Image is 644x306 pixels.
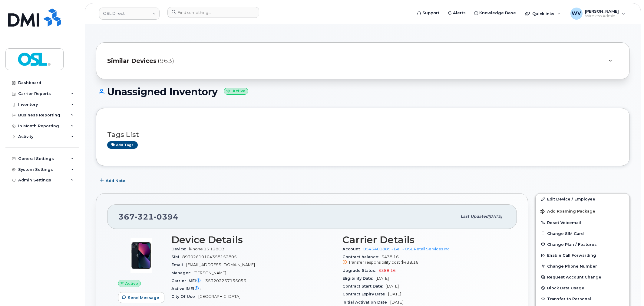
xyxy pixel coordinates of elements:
span: [PERSON_NAME] [193,271,226,275]
span: [EMAIL_ADDRESS][DOMAIN_NAME] [186,262,255,267]
button: Transfer to Personal [536,293,629,304]
span: 0394 [154,212,178,221]
span: [DATE] [388,292,401,296]
h3: Device Details [171,234,335,245]
span: 89302610104358152805 [182,255,237,259]
span: Device [171,247,189,251]
span: Transfer responsibility cost [348,260,400,265]
a: Edit Device / Employee [536,194,629,204]
span: [DATE] [488,214,502,219]
span: $438.16 [342,255,506,265]
span: Add Roaming Package [540,209,595,215]
span: 321 [135,212,154,221]
h1: Unassigned Inventory [96,86,630,97]
span: $388.16 [378,268,396,273]
span: iPhone 13 128GB [189,247,224,251]
span: 367 [118,212,178,221]
button: Reset Voicemail [536,217,629,228]
span: Contract balance [342,255,381,259]
button: Add Roaming Package [536,205,629,217]
span: Carrier IMEI [171,278,205,283]
span: (963) [158,57,174,65]
span: Contract Expiry Date [342,292,388,296]
span: Manager [171,271,193,275]
a: Add tags [107,141,138,149]
span: — [203,286,207,291]
h3: Tags List [107,131,619,138]
span: Last updated [461,214,488,219]
span: Account [342,247,363,251]
span: Upgrade Status [342,268,378,273]
button: Send Message [118,292,164,303]
button: Enable Call Forwarding [536,250,629,261]
span: Initial Activation Date [342,300,390,304]
span: [DATE] [376,276,389,281]
span: [GEOGRAPHIC_DATA] [198,294,240,299]
span: Email [171,262,186,267]
span: Enable Call Forwarding [547,253,596,258]
a: 0543401885 - Bell - OSL Retail Services Inc [363,247,450,251]
span: Add Note [106,178,125,184]
button: Change Phone Number [536,261,629,272]
span: [DATE] [386,284,399,288]
button: Request Account Change [536,272,629,282]
button: Block Data Usage [536,282,629,293]
span: Active [125,281,138,286]
span: City Of Use [171,294,198,299]
span: [DATE] [390,300,403,304]
span: Similar Devices [107,57,157,65]
button: Change Plan / Features [536,239,629,250]
button: Change SIM Card [536,228,629,239]
span: Change Plan / Features [547,242,597,246]
span: Active IMEI [171,286,203,291]
span: $438.16 [401,260,418,265]
button: Add Note [96,175,130,186]
span: Eligibility Date [342,276,376,281]
small: Active [224,88,248,95]
h3: Carrier Details [342,234,506,245]
span: 353202257155056 [205,278,246,283]
img: image20231002-3703462-1ig824h.jpeg [123,237,159,274]
span: Send Message [128,295,159,301]
span: Contract Start Date [342,284,386,288]
span: SIM [171,255,182,259]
